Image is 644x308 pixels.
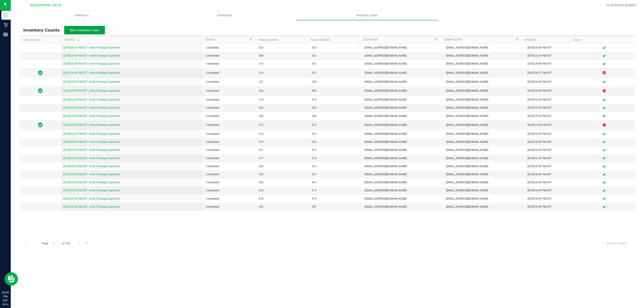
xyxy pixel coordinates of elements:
[527,98,571,102] div: [DATE] 6:30 PM EDT
[365,197,441,201] span: [EMAIL_ADDRESS][DOMAIN_NAME]
[312,46,359,50] span: 325
[365,188,441,193] span: [EMAIL_ADDRESS][DOMAIN_NAME]
[259,180,306,185] span: 306
[206,46,254,50] span: Completed
[365,148,441,152] span: [EMAIL_ADDRESS][DOMAIN_NAME]
[446,132,522,136] span: [EMAIL_ADDRESS][DOMAIN_NAME]
[259,62,306,66] span: 314
[363,38,378,41] a: Created By
[63,106,120,109] a: [DATE] 8:33 PM EDT - Enter Package Quantities
[63,173,120,176] a: [DATE] 8:33 PM EDT - Enter Package Quantities
[206,62,254,66] span: Completed
[63,80,120,83] a: [DATE] 8:32 PM EDT - Enter Package Quantities
[259,132,306,136] span: 315
[259,80,306,84] span: 321
[259,172,306,177] span: 320
[527,62,571,66] div: [DATE] 8:48 PM EDT
[569,36,630,44] th: Exact
[365,71,441,75] span: [EMAIL_ADDRESS][DOMAIN_NAME]
[206,164,254,169] span: Completed
[153,11,296,20] a: Lab Results
[259,46,306,50] span: 323
[76,240,83,246] a: Go to the next page
[446,123,522,127] span: [EMAIL_ADDRESS][DOMAIN_NAME]
[527,106,571,110] div: [DATE] 8:50 PM EDT
[365,62,441,66] span: [EMAIL_ADDRESS][DOMAIN_NAME]
[446,71,522,75] span: [EMAIL_ADDRESS][DOMAIN_NAME]
[206,188,254,193] span: Completed
[206,197,254,201] span: Completed
[365,98,441,102] span: [EMAIL_ADDRESS][DOMAIN_NAME]
[11,13,153,17] span: Inventory
[312,180,359,185] span: 307
[206,205,254,209] span: Completed
[524,38,536,42] a: Updated
[3,13,8,17] inline-svg: Inventory
[312,164,359,169] span: 321
[446,164,522,169] span: [EMAIL_ADDRESS][DOMAIN_NAME]
[365,156,441,160] span: [EMAIL_ADDRESS][DOMAIN_NAME]
[2,303,9,306] p: 08/24
[206,156,254,160] span: Completed
[258,38,278,42] a: Items Counted
[63,165,120,168] a: [DATE] 8:33 PM EDT - Enter Package Quantities
[527,164,571,169] div: [DATE] 8:50 PM EDT
[527,54,571,58] div: [DATE] 8:34 PM EDT
[365,106,441,110] span: [EMAIL_ADDRESS][DOMAIN_NAME]
[310,38,330,42] a: Pkgs Counted
[70,28,99,32] span: New Inventory Count
[63,46,120,49] a: [DATE] 8:34 PM EDT - Enter Package Quantities
[312,156,359,160] span: 318
[259,98,306,102] span: 314
[38,70,43,76] span: In Sync
[38,240,74,247] span: Page of 109
[259,89,306,93] span: 306
[206,180,254,185] span: Completed
[527,148,571,152] div: [DATE] 8:45 PM EDT
[446,106,522,110] span: [EMAIL_ADDRESS][DOMAIN_NAME]
[84,240,90,246] a: Go to the last page
[63,54,120,57] a: [DATE] 8:34 PM EDT - Enter Package Quantities
[446,89,522,93] span: [EMAIL_ADDRESS][DOMAIN_NAME]
[527,156,571,160] div: [DATE] 6:20 PM EDT
[63,98,120,101] a: [DATE] 6:02 PM EDT - Enter Package Quantities
[206,148,254,152] span: Completed
[312,54,359,58] span: 332
[365,114,441,118] span: [EMAIL_ADDRESS][DOMAIN_NAME]
[312,71,359,75] span: 321
[2,291,9,303] p: 06:05 PM EDT
[259,140,306,144] span: 319
[527,188,571,193] div: [DATE] 8:43 PM EDT
[259,205,306,209] span: 305
[63,148,120,152] a: [DATE] 8:33 PM EDT - Enter Package Quantities
[527,71,571,75] div: [DATE] 8:57 PM EDT
[206,132,254,136] span: Completed
[365,180,441,185] span: [EMAIL_ADDRESS][DOMAIN_NAME]
[206,106,254,110] span: Completed
[3,32,8,37] inline-svg: Reports
[527,172,571,177] div: [DATE] 8:45 PM EDT
[63,114,120,118] a: [DATE] 8:35 PM EDT - Enter Package Quantities
[446,197,522,201] span: [EMAIL_ADDRESS][DOMAIN_NAME]
[513,36,521,44] a: Filter
[365,46,441,50] span: [EMAIL_ADDRESS][DOMAIN_NAME]
[205,38,215,41] a: Status
[527,123,571,127] div: [DATE] 9:00 PM EDT
[446,148,522,152] span: [EMAIL_ADDRESS][DOMAIN_NAME]
[365,80,441,84] span: [EMAIL_ADDRESS][DOMAIN_NAME]
[259,197,306,201] span: 318
[446,80,522,84] span: [EMAIL_ADDRESS][DOMAIN_NAME]
[527,197,571,201] div: [DATE] 8:49 PM EDT
[365,140,441,144] span: [EMAIL_ADDRESS][DOMAIN_NAME]
[527,80,571,84] div: [DATE] 8:56 PM EDT
[259,106,306,110] span: 322
[259,123,306,127] span: 313
[38,122,43,128] span: In Sync
[312,98,359,102] span: 316
[211,13,238,17] span: Lab Results
[11,11,153,20] a: Inventory
[30,3,61,7] span: [GEOGRAPHIC_DATA]
[259,114,306,118] span: 326
[527,114,571,118] div: [DATE] 8:52 PM EDT
[446,98,522,102] span: [EMAIL_ADDRESS][DOMAIN_NAME]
